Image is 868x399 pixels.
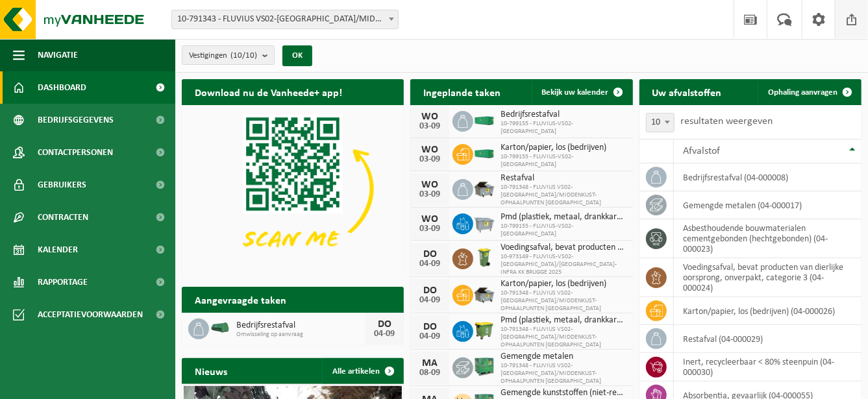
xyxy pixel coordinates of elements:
span: Gemengde metalen [501,352,626,362]
label: resultaten weergeven [681,116,773,127]
span: 10-799155 - FLUVIUS-VS02-[GEOGRAPHIC_DATA] [501,153,626,169]
h2: Download nu de Vanheede+ app! [182,79,355,104]
img: WB-5000-GAL-GY-01 [473,177,495,199]
span: Karton/papier, los (bedrijven) [501,143,626,153]
a: Alle artikelen [322,358,403,384]
span: Bedrijfsrestafval [501,110,626,120]
div: DO [417,322,443,332]
div: DO [371,319,397,330]
span: Afvalstof [684,146,721,156]
h2: Uw afvalstoffen [639,79,735,104]
span: 10-791348 - FLUVIUS VS02-[GEOGRAPHIC_DATA]/MIDDENKUST-OPHAALPUNTEN [GEOGRAPHIC_DATA] [501,184,626,207]
div: 04-09 [417,332,443,341]
span: Navigatie [38,39,78,71]
h2: Ingeplande taken [410,79,514,104]
span: Ophaling aanvragen [768,88,837,97]
a: Ophaling aanvragen [758,79,860,105]
span: Gemengde kunststoffen (niet-recycleerbaar), exclusief pvc [501,388,626,398]
img: HK-XK-22-GN-00 [209,322,231,333]
div: DO [417,249,443,260]
span: 10-791348 - FLUVIUS VS02-[GEOGRAPHIC_DATA]/MIDDENKUST-OPHAALPUNTEN [GEOGRAPHIC_DATA] [501,289,626,313]
span: Bekijk uw kalender [542,88,609,97]
span: 10-799155 - FLUVIUS-VS02-[GEOGRAPHIC_DATA] [501,223,626,238]
img: WB-2500-GAL-GY-01 [473,212,495,234]
span: 10-791348 - FLUVIUS VS02-[GEOGRAPHIC_DATA]/MIDDENKUST-OPHAALPUNTEN [GEOGRAPHIC_DATA] [501,326,626,349]
td: gemengde metalen (04-000017) [674,191,862,219]
td: inert, recycleerbaar < 80% steenpuin (04-000030) [674,353,862,381]
h2: Nieuws [182,358,240,383]
img: Download de VHEPlus App [182,105,404,272]
div: WO [417,180,443,190]
td: voedingsafval, bevat producten van dierlijke oorsprong, onverpakt, categorie 3 (04-000024) [674,258,862,297]
span: Contactpersonen [38,136,113,169]
a: Bekijk uw kalender [532,79,632,105]
div: WO [417,214,443,224]
span: Pmd (plastiek, metaal, drankkartons) (bedrijven) [501,315,626,326]
td: karton/papier, los (bedrijven) (04-000026) [674,297,862,325]
span: Bedrijfsrestafval [236,320,365,331]
div: 03-09 [417,155,443,164]
h2: Aangevraagde taken [182,287,299,312]
div: 04-09 [371,330,397,339]
span: Omwisseling op aanvraag [236,331,365,339]
span: 10 [647,114,674,132]
div: 03-09 [417,190,443,199]
div: MA [417,358,443,369]
span: Contracten [38,201,88,234]
div: DO [417,285,443,296]
span: Gebruikers [38,169,86,201]
span: Bedrijfsgegevens [38,104,114,136]
button: OK [282,45,312,66]
div: WO [417,112,443,122]
div: 04-09 [417,260,443,269]
div: WO [417,145,443,155]
img: WB-5000-GAL-GY-01 [473,283,495,305]
div: 03-09 [417,224,443,234]
td: asbesthoudende bouwmaterialen cementgebonden (hechtgebonden) (04-000023) [674,219,862,258]
span: Dashboard [38,71,86,104]
span: Pmd (plastiek, metaal, drankkartons) (bedrijven) [501,212,626,223]
count: (10/10) [230,51,257,60]
img: HK-XC-30-GN-00 [473,114,495,126]
span: Rapportage [38,266,88,298]
span: 10-791343 - FLUVIUS VS02-BRUGGE/MIDDENKUST [172,10,398,29]
img: WB-0140-HPE-GN-50 [473,247,495,269]
span: Vestigingen [189,46,257,66]
span: 10 [646,113,675,132]
span: Acceptatievoorwaarden [38,298,143,331]
span: 10-799155 - FLUVIUS-VS02-[GEOGRAPHIC_DATA] [501,120,626,136]
td: restafval (04-000029) [674,325,862,353]
div: 08-09 [417,369,443,378]
td: bedrijfsrestafval (04-000008) [674,163,862,191]
img: PB-HB-1400-HPE-GN-01 [473,356,495,378]
span: 10-973149 - FLUVIUS-VS02-[GEOGRAPHIC_DATA]/[GEOGRAPHIC_DATA]-INFRA KK BRUGGE 2025 [501,253,626,276]
span: Restafval [501,173,626,184]
span: 10-791343 - FLUVIUS VS02-BRUGGE/MIDDENKUST [171,10,399,29]
div: 03-09 [417,122,443,131]
button: Vestigingen(10/10) [182,45,275,65]
div: 04-09 [417,296,443,305]
span: 10-791348 - FLUVIUS VS02-[GEOGRAPHIC_DATA]/MIDDENKUST-OPHAALPUNTEN [GEOGRAPHIC_DATA] [501,362,626,385]
img: WB-1100-HPE-GN-50 [473,319,495,341]
img: HK-XC-30-GN-00 [473,147,495,159]
span: Voedingsafval, bevat producten van dierlijke oorsprong, onverpakt, categorie 3 [501,243,626,253]
span: Kalender [38,234,78,266]
span: Karton/papier, los (bedrijven) [501,279,626,289]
